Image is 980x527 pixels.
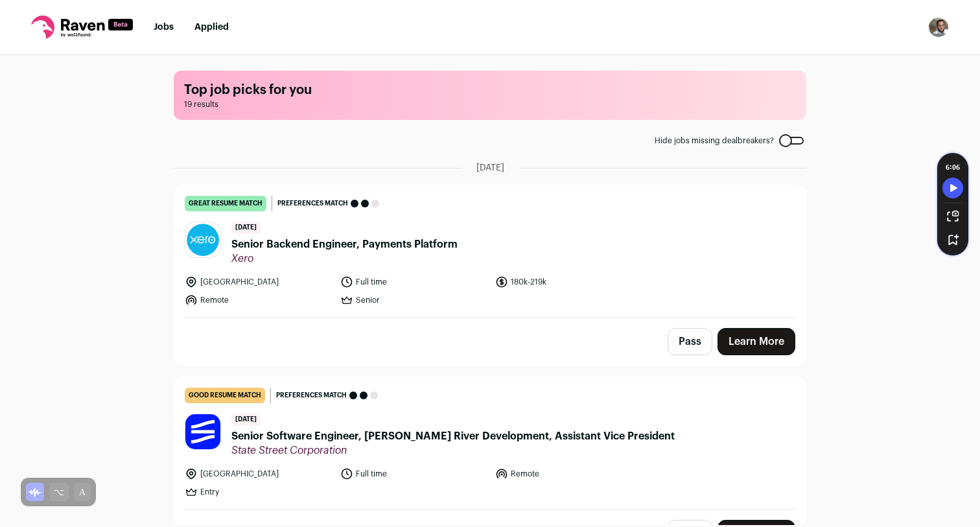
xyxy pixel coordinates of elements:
[185,486,332,498] li: Entry
[185,196,266,211] div: great resume match
[185,294,332,307] li: Remote
[185,388,265,403] div: good resume match
[231,428,675,444] span: Senior Software Engineer, [PERSON_NAME] River Development, Assistant Vice President
[928,17,949,38] img: 12163077-medium_jpg
[340,467,488,480] li: Full time
[231,222,261,234] span: [DATE]
[154,23,174,32] a: Jobs
[668,328,712,355] button: Pass
[495,467,643,480] li: Remote
[340,275,488,288] li: Full time
[184,81,796,99] h1: Top job picks for you
[185,222,220,257] img: 7da06b36d466340cc16b1183ed477d1d72ae6dcad5344984394121e65c192907.png
[231,237,458,252] span: Senior Backend Engineer, Payments Platform
[231,414,261,426] span: [DATE]
[231,444,675,457] span: State Street Corporation
[717,328,795,355] a: Learn More
[277,197,348,210] span: Preferences match
[185,275,332,288] li: [GEOGRAPHIC_DATA]
[231,252,458,265] span: Xero
[928,17,949,38] button: Open dropdown
[185,467,332,480] li: [GEOGRAPHIC_DATA]
[340,294,488,307] li: Senior
[655,135,774,146] span: Hide jobs missing dealbreakers?
[276,389,347,402] span: Preferences match
[194,23,229,32] a: Applied
[495,275,643,288] li: 180k-219k
[476,161,504,174] span: [DATE]
[174,185,806,317] a: great resume match Preferences match [DATE] Senior Backend Engineer, Payments Platform Xero [GEOG...
[184,99,796,110] span: 19 results
[174,377,806,509] a: good resume match Preferences match [DATE] Senior Software Engineer, [PERSON_NAME] River Developm...
[185,414,220,449] img: 638c317ffb2e8dbfebfa5afad724b5906c081948a2d51141bda02f95de23fdab.jpg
